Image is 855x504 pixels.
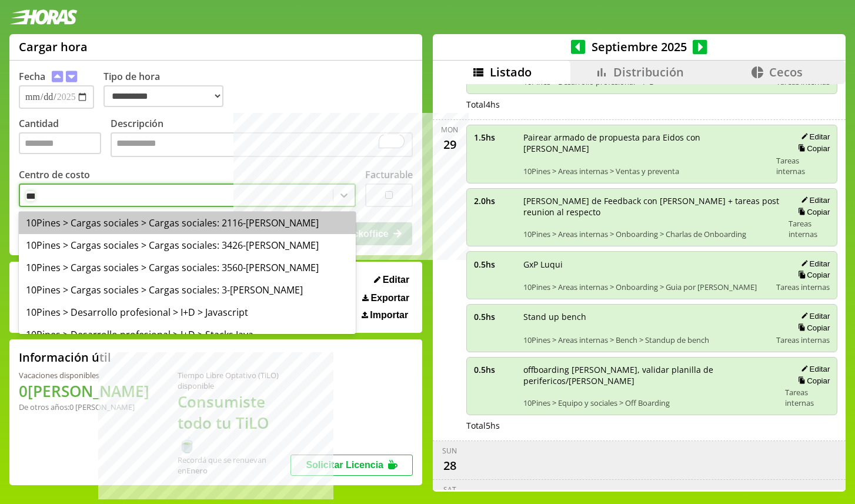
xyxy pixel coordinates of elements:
span: 10Pines > Areas internas > Ventas y preventa [523,166,769,176]
div: 10Pines > Cargas sociales > Cargas sociales: 3560-[PERSON_NAME] [19,256,356,279]
div: 10Pines > Desarrollo profesional > I+D > Stacks Java [19,323,356,346]
span: 10Pines > Areas internas > Bench > Standup de bench [523,335,769,345]
button: Exportar [359,292,413,304]
button: Editar [797,364,830,374]
div: Sun [442,446,457,456]
span: Listado [490,64,532,80]
span: Distribución [613,64,684,80]
div: 10Pines > Cargas sociales > Cargas sociales: 3426-[PERSON_NAME] [19,234,356,256]
span: GxP Luqui [523,259,769,270]
h1: 0 [PERSON_NAME] [19,380,149,402]
div: Total 5 hs [466,420,838,431]
span: [PERSON_NAME] de Feedback con [PERSON_NAME] + tareas post reunion al respecto [523,195,781,218]
div: Total 4 hs [466,99,838,110]
button: Copiar [794,207,830,217]
div: Recordá que se renuevan en [178,455,290,476]
div: 10Pines > Desarrollo profesional > I+D > Javascript [19,301,356,323]
span: Solicitar Licencia [306,460,383,470]
span: 0.5 hs [474,311,515,322]
h1: Consumiste todo tu TiLO 🍵 [178,391,290,455]
div: 10Pines > Cargas sociales > Cargas sociales: 2116-[PERSON_NAME] [19,212,356,234]
img: logotipo [9,9,78,25]
div: Mon [441,125,458,135]
button: Editar [797,132,830,142]
span: 10Pines > Equipo y sociales > Off Boarding [523,398,777,408]
span: Tareas internas [785,387,830,408]
span: Pairear armado de propuesta para Eidos con [PERSON_NAME] [523,132,769,154]
textarea: To enrich screen reader interactions, please activate Accessibility in Grammarly extension settings [111,132,413,157]
span: 1.5 hs [474,132,515,143]
span: Editar [383,275,409,285]
span: Tareas internas [776,155,830,176]
div: 29 [440,135,459,153]
span: 0.5 hs [474,364,515,375]
label: Tipo de hora [103,70,233,109]
span: 10Pines > Areas internas > Onboarding > Charlas de Onboarding [523,229,781,239]
div: scrollable content [433,84,846,490]
button: Editar [797,195,830,205]
div: Sat [443,485,456,495]
span: 10Pines > Areas internas > Onboarding > Guia por [PERSON_NAME] [523,282,769,292]
span: 2.0 hs [474,195,515,206]
label: Descripción [111,117,413,160]
h2: Información útil [19,349,111,365]
div: 10Pines > Cargas sociales > Cargas sociales: 3-[PERSON_NAME] [19,279,356,301]
div: 28 [440,456,459,475]
select: Tipo de hora [103,85,223,107]
button: Copiar [794,270,830,280]
div: De otros años: 0 [PERSON_NAME] [19,402,149,412]
span: Tareas internas [776,335,830,345]
span: Tareas internas [789,218,830,239]
span: Exportar [370,293,409,303]
label: Centro de costo [19,168,90,181]
span: Septiembre 2025 [585,39,693,55]
span: Tareas internas [776,282,830,292]
span: Stand up bench [523,311,769,322]
button: Copiar [794,143,830,153]
span: 0.5 hs [474,259,515,270]
button: Copiar [794,323,830,333]
button: Copiar [794,376,830,386]
button: Solicitar Licencia [290,455,413,476]
input: Cantidad [19,132,101,154]
label: Facturable [365,168,413,181]
span: Cecos [769,64,803,80]
span: Importar [370,310,408,321]
label: Fecha [19,70,45,83]
div: Vacaciones disponibles [19,370,149,380]
div: Tiempo Libre Optativo (TiLO) disponible [178,370,290,391]
span: offboarding [PERSON_NAME], validar planilla de perifericos/[PERSON_NAME] [523,364,777,386]
b: Enero [186,465,208,476]
button: Editar [797,259,830,269]
h1: Cargar hora [19,39,88,55]
label: Cantidad [19,117,111,160]
button: Editar [797,311,830,321]
button: Editar [370,274,413,286]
